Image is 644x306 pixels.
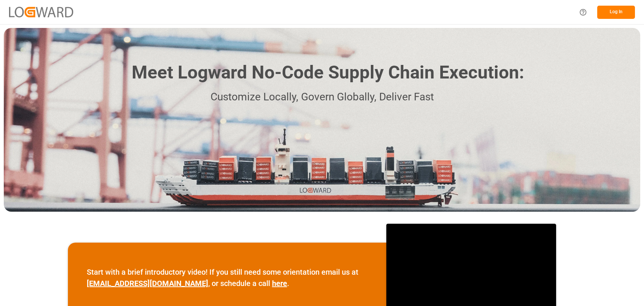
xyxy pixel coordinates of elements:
h1: Meet Logward No-Code Supply Chain Execution: [132,59,524,86]
button: Log In [597,6,635,19]
p: Customize Locally, Govern Globally, Deliver Fast [120,89,524,106]
a: here [272,279,287,288]
p: Start with a brief introductory video! If you still need some orientation email us at , or schedu... [87,266,367,289]
img: Logward_new_orange.png [9,7,73,17]
a: [EMAIL_ADDRESS][DOMAIN_NAME] [87,279,208,288]
button: Help Center [575,4,592,21]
